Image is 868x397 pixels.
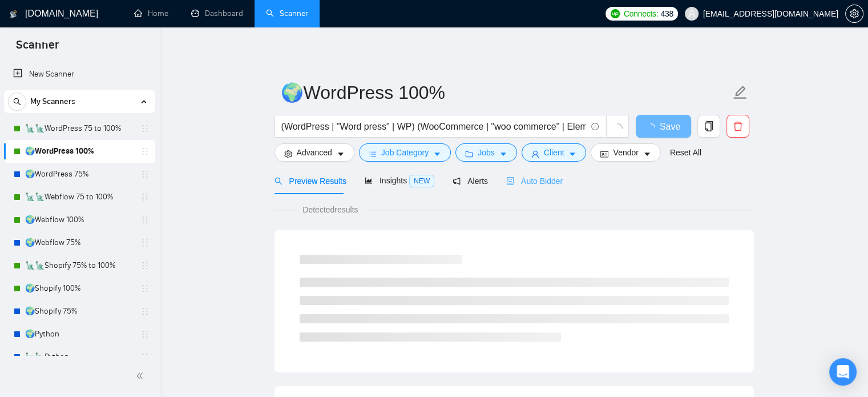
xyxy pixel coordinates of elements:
a: New Scanner [13,63,146,86]
span: My Scanners [30,90,75,113]
button: idcardVendorcaret-down [591,143,660,162]
button: copy [697,115,720,138]
span: Client [544,146,564,159]
div: Open Intercom Messenger [829,358,857,386]
span: holder [140,330,150,339]
span: copy [698,121,720,131]
span: delete [727,121,749,131]
button: Save [636,115,691,138]
img: logo [10,5,18,23]
li: New Scanner [4,63,155,86]
a: 🌍WordPress 75% [25,163,134,186]
span: holder [140,284,150,293]
span: caret-down [337,150,345,158]
span: user [531,150,539,158]
button: search [8,93,26,111]
a: 🌍Shopify 100% [25,277,134,300]
a: 🌍Shopify 75% [25,300,134,323]
span: holder [140,170,150,179]
span: Preview Results [274,177,346,186]
span: Job Category [381,146,429,159]
span: loading [646,123,660,133]
a: homeHome [134,9,168,18]
a: 🌍Webflow 100% [25,208,134,231]
button: folderJobscaret-down [455,143,517,162]
span: setting [284,150,292,158]
span: holder [140,238,150,247]
span: search [9,98,26,106]
span: area-chart [365,177,373,185]
a: 🗽🗽WordPress 75 to 100% [25,117,134,140]
span: Insights [365,176,434,185]
a: searchScanner [266,9,308,18]
span: idcard [600,150,608,158]
span: Connects: [624,7,658,20]
a: 🗽🗽Shopify 75% to 100% [25,254,134,277]
a: 🗽🗽Webflow 75 to 100% [25,186,134,208]
span: Save [660,119,680,134]
span: edit [733,85,748,100]
button: barsJob Categorycaret-down [359,143,451,162]
span: bars [369,150,377,158]
a: dashboardDashboard [191,9,243,18]
a: 🌍Python [25,323,134,346]
span: setting [846,9,863,18]
a: Reset All [670,146,701,159]
span: user [688,10,696,18]
button: delete [726,115,749,138]
a: setting [845,9,863,18]
span: caret-down [433,150,441,158]
span: caret-down [499,150,507,158]
span: folder [465,150,473,158]
span: holder [140,215,150,224]
span: holder [140,352,150,362]
span: double-left [136,370,147,382]
img: upwork-logo.png [611,9,620,18]
span: holder [140,307,150,316]
span: Vendor [613,146,638,159]
input: Scanner name... [281,78,730,107]
span: 438 [660,7,673,20]
input: Search Freelance Jobs... [281,119,586,134]
button: setting [845,5,863,23]
span: Detected results [294,203,366,216]
span: Advanced [297,146,332,159]
span: caret-down [643,150,651,158]
span: search [274,177,282,185]
span: notification [453,177,461,185]
span: robot [506,177,514,185]
span: Jobs [478,146,495,159]
span: loading [612,123,623,134]
button: userClientcaret-down [522,143,587,162]
a: 🌍WordPress 100% [25,140,134,163]
button: settingAdvancedcaret-down [274,143,354,162]
span: holder [140,124,150,133]
a: 🗽🗽Python [25,346,134,368]
span: holder [140,147,150,156]
span: holder [140,193,150,202]
span: Alerts [453,177,488,186]
a: 🌍Webflow 75% [25,231,134,254]
span: Auto Bidder [506,177,563,186]
span: caret-down [568,150,576,158]
span: Scanner [7,37,68,61]
span: holder [140,261,150,270]
span: NEW [409,175,434,187]
span: info-circle [591,123,599,130]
